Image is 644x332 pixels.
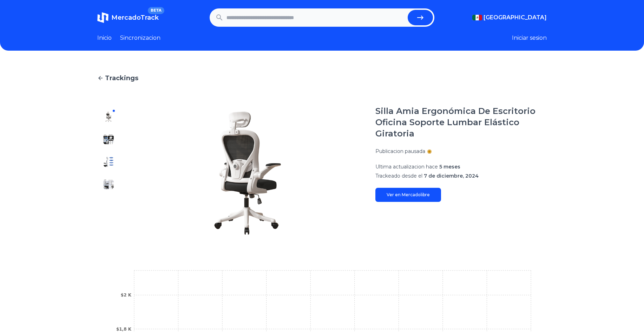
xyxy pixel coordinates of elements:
[103,134,114,145] img: Silla Amia Ergonómica De Escritorio Oficina Soporte Lumbar Elástico Giratoria
[97,12,159,23] a: MercadoTrackBETA
[121,293,132,298] tspan: $2 K
[375,164,438,170] span: Ultima actualizacion hace
[148,7,164,14] span: BETA
[439,164,460,170] span: 5 meses
[97,73,547,83] a: Trackings
[116,327,132,332] tspan: $1,8 K
[484,13,547,22] span: [GEOGRAPHIC_DATA]
[512,34,547,42] button: Iniciar sesion
[472,15,482,20] img: Mexico
[375,173,422,179] span: Trackeado desde el
[103,201,114,212] img: Silla Amia Ergonómica De Escritorio Oficina Soporte Lumbar Elástico Giratoria
[120,34,160,42] a: Sincronizacion
[97,12,109,23] img: MercadoTrack
[424,173,479,179] span: 7 de diciembre, 2024
[375,188,441,202] a: Ver en Mercadolibre
[134,106,361,241] img: Silla Amia Ergonómica De Escritorio Oficina Soporte Lumbar Elástico Giratoria
[111,14,159,21] span: MercadoTrack
[375,106,547,139] h1: Silla Amia Ergonómica De Escritorio Oficina Soporte Lumbar Elástico Giratoria
[97,34,112,42] a: Inicio
[105,73,138,83] span: Trackings
[103,224,114,235] img: Silla Amia Ergonómica De Escritorio Oficina Soporte Lumbar Elástico Giratoria
[375,148,425,155] p: Publicacion pausada
[103,111,114,122] img: Silla Amia Ergonómica De Escritorio Oficina Soporte Lumbar Elástico Giratoria
[472,13,547,22] button: [GEOGRAPHIC_DATA]
[103,179,114,190] img: Silla Amia Ergonómica De Escritorio Oficina Soporte Lumbar Elástico Giratoria
[103,156,114,167] img: Silla Amia Ergonómica De Escritorio Oficina Soporte Lumbar Elástico Giratoria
